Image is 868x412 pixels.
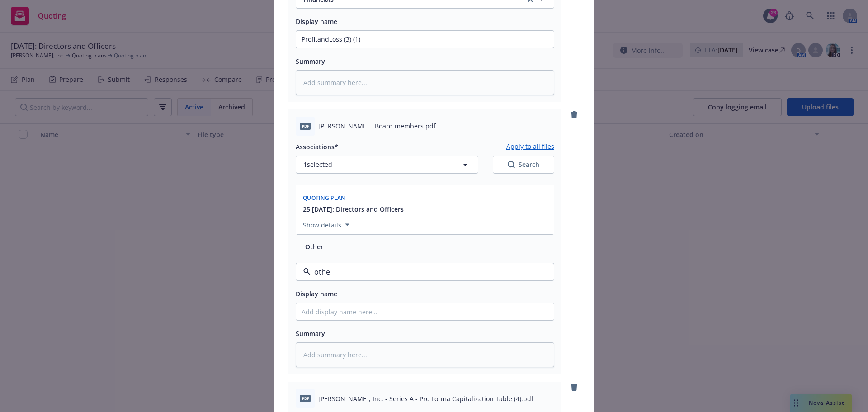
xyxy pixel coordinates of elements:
input: Add display name here... [296,303,554,320]
span: [PERSON_NAME] - Board members.pdf [318,121,436,131]
button: SearchSearch [493,156,554,174]
a: remove [569,109,580,120]
button: Show details [299,219,353,230]
span: Display name [296,17,337,26]
span: Display name [296,289,337,298]
button: 1selected [296,156,478,174]
span: Quoting plan [303,194,345,202]
input: Add display name here... [296,31,554,48]
span: Summary [296,57,325,66]
input: Filter by keyword [311,266,536,277]
span: Summary [296,329,325,338]
button: Other [305,242,323,251]
div: Search [508,160,539,169]
svg: Search [508,161,515,168]
span: 1 selected [303,160,332,169]
span: pdf [300,123,311,129]
span: Associations* [296,142,338,151]
span: pdf [300,395,311,402]
button: 25 [DATE]: Directors and Officers [303,204,404,214]
a: remove [569,382,580,393]
span: [PERSON_NAME], Inc. - Series A - Pro Forma Capitalization Table (4).pdf [318,394,533,403]
button: Apply to all files [506,141,554,152]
